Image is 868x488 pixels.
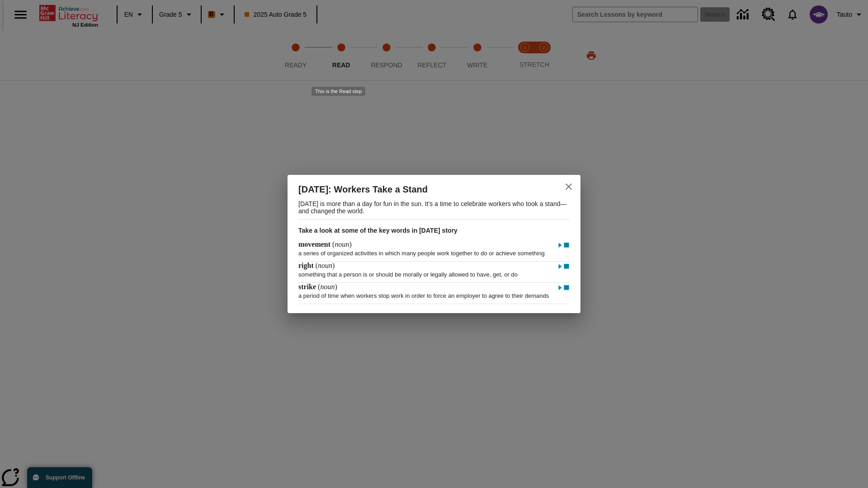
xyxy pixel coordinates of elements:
p: a series of organized activities in which many people work together to do or achieve something [298,245,570,257]
h4: ( ) [298,262,335,270]
p: a period of time when workers stop work in order to force an employer to agree to their demands [298,288,570,299]
h3: Take a look at some of the key words in [DATE] story [298,220,570,240]
img: Stop - movement [563,241,570,250]
span: noun [335,240,349,248]
h4: ( ) [298,283,337,291]
p: [DATE] is more than a day for fun in the sun. It's a time to celebrate workers who took a stand—a... [298,197,570,219]
img: Play - strike [557,283,563,292]
span: strike [298,283,318,291]
h4: ( ) [298,240,352,249]
img: Stop - right [563,262,570,271]
div: This is the Read step [311,87,365,96]
p: something that a person is or should be morally or legally allowed to have, get, or do [298,267,570,278]
img: Stop - strike [563,283,570,292]
span: movement [298,240,332,248]
img: Play - movement [557,241,563,250]
span: noun [320,283,335,291]
h2: [DATE]: Workers Take a Stand [298,182,542,197]
img: Play - right [557,262,563,271]
button: close [558,176,580,197]
span: right [298,262,316,269]
span: noun [318,262,332,269]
